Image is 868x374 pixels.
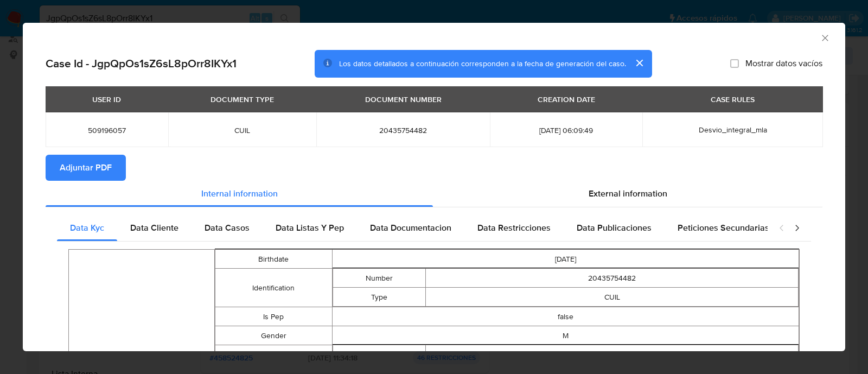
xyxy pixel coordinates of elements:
button: cerrar [626,50,652,76]
span: Data Restricciones [477,221,551,234]
span: Data Documentacion [370,221,451,234]
button: Cerrar ventana [820,33,829,42]
h2: Case Id - JgpQpOs1sZ6sL8pOrr8IKYx1 [46,56,237,71]
td: CUIL [426,288,799,307]
td: Birthdate [215,250,332,269]
td: [DATE] [332,250,799,269]
span: 509196057 [59,125,155,135]
div: Detailed info [46,181,822,207]
div: DOCUMENT NUMBER [359,90,448,109]
td: Number [333,269,426,288]
span: [DATE] 06:09:49 [503,125,629,135]
span: 20435754482 [329,125,477,135]
span: Mostrar datos vacíos [745,58,822,69]
span: Data Kyc [70,221,104,234]
span: Adjuntar PDF [60,156,112,180]
td: Is Pep [215,307,332,326]
span: Internal information [201,187,278,200]
div: USER ID [86,90,127,109]
div: DOCUMENT TYPE [204,90,280,109]
div: Detailed internal info [57,215,768,241]
button: Adjuntar PDF [46,155,126,181]
span: CUIL [181,125,304,135]
td: false [332,307,799,326]
td: M [332,326,799,345]
span: Los datos detallados a continuación corresponden a la fecha de generación del caso. [339,58,626,69]
span: Data Cliente [130,221,178,234]
td: 55790910 [426,345,799,364]
span: Data Casos [205,221,250,234]
div: CASE RULES [704,90,761,109]
td: Gender [215,326,332,345]
span: Peticiones Secundarias [678,221,769,234]
span: External information [589,187,667,200]
span: Desvio_integral_mla [699,124,767,135]
td: Type [333,288,426,307]
span: Data Listas Y Pep [276,221,344,234]
div: CREATION DATE [531,90,602,109]
td: 20435754482 [426,269,799,288]
td: Number [333,345,426,364]
td: Identification [215,269,332,307]
div: closure-recommendation-modal [23,23,845,351]
span: Data Publicaciones [577,221,652,234]
input: Mostrar datos vacíos [730,59,739,68]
